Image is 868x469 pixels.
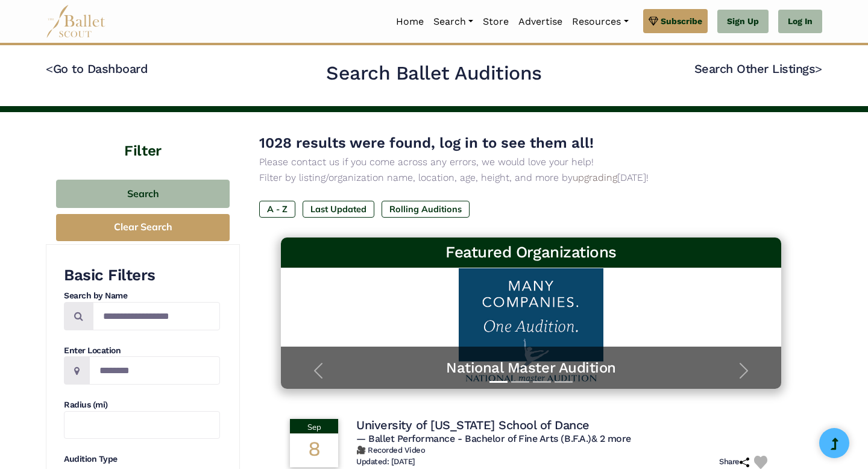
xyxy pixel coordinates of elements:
p: Please contact us if you come across any errors, we would love your help! [259,154,803,170]
button: Slide 1 [489,375,508,389]
button: Slide 4 [555,375,573,389]
button: Slide 3 [533,375,551,389]
a: Resources [567,9,633,34]
a: <Go to Dashboard [46,61,148,76]
a: Home [391,9,429,34]
h4: Filter [46,112,240,162]
button: Search [56,180,230,208]
h3: Featured Organizations [291,242,772,263]
a: Search Other Listings> [694,61,822,76]
a: & 2 more [591,433,631,444]
div: 8 [290,433,338,467]
input: Location [89,356,220,385]
h6: Share [719,457,749,467]
input: Search by names... [93,302,220,330]
p: Filter by listing/organization name, location, age, height, and more by [DATE]! [259,170,803,186]
h4: Radius (mi) [64,399,220,411]
label: Rolling Auditions [382,201,470,218]
h4: Search by Name [64,290,220,302]
h2: Search Ballet Auditions [326,61,542,86]
h6: Updated: [DATE] [356,457,415,467]
span: Subscribe [661,14,702,28]
a: National Master Audition [293,359,769,377]
code: < [46,61,53,76]
span: — Ballet Performance - Bachelor of Fine Arts (B.F.A.) [356,433,631,444]
a: Search [429,9,478,34]
button: Slide 2 [511,375,529,389]
a: Subscribe [643,9,708,33]
h3: Basic Filters [64,265,220,286]
a: Sign Up [717,10,769,34]
img: gem.svg [649,14,658,28]
h6: 🎥 Recorded Video [356,445,772,456]
span: 1028 results were found, log in to see them all! [259,134,594,151]
div: Sep [290,419,338,433]
a: Log In [778,10,822,34]
a: upgrading [573,172,617,183]
a: Advertise [514,9,567,34]
h4: University of [US_STATE] School of Dance [356,417,590,433]
label: A - Z [259,201,295,218]
button: Clear Search [56,214,230,241]
h4: Audition Type [64,453,220,465]
a: Store [478,9,514,34]
code: > [815,61,822,76]
h4: Enter Location [64,345,220,357]
label: Last Updated [303,201,374,218]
